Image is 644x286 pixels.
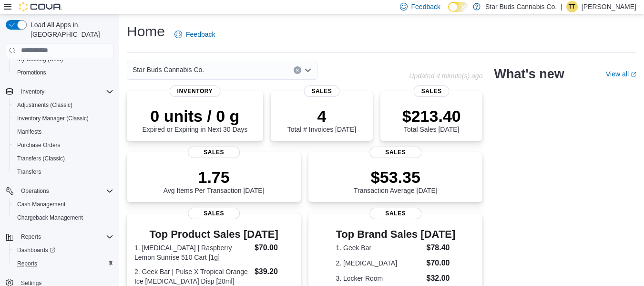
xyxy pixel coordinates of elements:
div: Total # Invoices [DATE] [287,106,356,133]
button: Cash Management [10,198,117,211]
p: $213.40 [402,106,461,126]
span: Reports [17,231,113,243]
span: TT [569,1,576,12]
span: Feedback [186,30,215,39]
dt: 2. Geek Bar | Pulse X Tropical Orange Ice [MEDICAL_DATA] Disp [20ml] [134,267,251,286]
button: Reports [2,230,117,244]
span: Inventory [17,86,113,97]
p: $53.35 [354,168,438,187]
span: Reports [17,260,37,267]
h1: Home [127,22,165,41]
span: Chargeback Management [13,212,113,223]
dd: $39.20 [255,266,293,277]
div: Transaction Average [DATE] [354,168,438,194]
div: Avg Items Per Transaction [DATE] [164,168,265,194]
p: | [561,1,562,12]
dt: 1. [MEDICAL_DATA] | Raspberry Lemon Sunrise 510 Cart [1g] [134,243,251,262]
button: Operations [2,184,117,198]
span: Inventory Manager (Classic) [13,113,113,124]
div: Tannis Talarico [566,1,578,12]
dt: 1. Geek Bar [336,243,422,253]
a: Dashboards [13,244,59,256]
button: Open list of options [304,66,312,74]
span: Promotions [13,67,113,78]
span: Sales [369,208,422,219]
span: Cash Management [17,201,65,208]
dd: $70.00 [427,257,456,269]
a: Promotions [13,67,50,78]
span: Promotions [17,69,46,76]
p: 0 units / 0 g [142,106,247,126]
span: Manifests [13,126,113,138]
a: Cash Management [13,199,69,210]
button: Purchase Orders [10,138,117,152]
button: Adjustments (Classic) [10,98,117,112]
button: Manifests [10,125,117,138]
button: Reports [10,257,117,270]
span: Manifests [17,128,41,136]
span: Feedback [411,2,440,11]
dt: 2. [MEDICAL_DATA] [336,258,422,268]
span: Sales [304,85,339,97]
div: Expired or Expiring in Next 30 Days [142,106,247,133]
span: Reports [13,258,113,269]
button: Inventory [2,85,117,98]
div: Total Sales [DATE] [402,106,461,133]
a: View allExternal link [606,70,636,78]
a: Transfers [13,166,45,178]
a: Adjustments (Classic) [13,99,76,111]
span: Inventory Manager (Classic) [17,115,89,122]
span: Dark Mode [448,12,449,12]
dd: $32.00 [427,273,456,284]
button: Clear input [294,66,301,74]
span: Chargeback Management [17,214,83,222]
span: Transfers (Classic) [13,153,113,164]
dd: $70.00 [255,242,293,254]
h3: Top Product Sales [DATE] [134,229,293,240]
span: Adjustments (Classic) [13,99,113,111]
dt: 3. Locker Room [336,274,422,283]
button: Inventory Manager (Classic) [10,112,117,125]
button: Inventory [17,86,48,97]
a: Manifests [13,126,45,138]
span: Transfers [13,166,113,178]
span: Cash Management [13,199,113,210]
p: Star Buds Cannabis Co. [485,1,557,12]
span: Sales [414,85,450,97]
p: Updated 4 minute(s) ago [409,72,482,80]
svg: External link [631,72,636,77]
span: Purchase Orders [13,139,113,151]
h2: What's new [494,66,564,82]
span: Inventory [170,85,221,97]
span: Sales [188,208,240,219]
button: Chargeback Management [10,211,117,224]
span: Dashboards [13,244,113,256]
span: Star Buds Cannabis Co. [133,64,204,75]
p: 1.75 [164,168,265,187]
span: Sales [369,147,422,158]
a: Purchase Orders [13,139,64,151]
button: Operations [17,185,53,197]
p: 4 [287,106,356,126]
a: Dashboards [10,244,117,257]
span: Reports [21,233,41,241]
span: Load All Apps in [GEOGRAPHIC_DATA] [27,20,113,39]
a: Chargeback Management [13,212,87,223]
span: Purchase Orders [17,141,61,149]
span: Dashboards [17,246,55,254]
button: Transfers [10,165,117,179]
a: Reports [13,258,41,269]
dd: $78.40 [427,242,456,254]
span: Adjustments (Classic) [17,101,72,109]
img: Cova [19,2,62,11]
span: Transfers [17,168,41,176]
span: Sales [188,147,240,158]
span: Operations [21,187,49,195]
span: Operations [17,185,113,197]
button: Promotions [10,66,117,79]
span: Transfers (Classic) [17,155,65,162]
a: Feedback [171,25,219,44]
p: [PERSON_NAME] [582,1,636,12]
a: Inventory Manager (Classic) [13,113,92,124]
a: Transfers (Classic) [13,153,69,164]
